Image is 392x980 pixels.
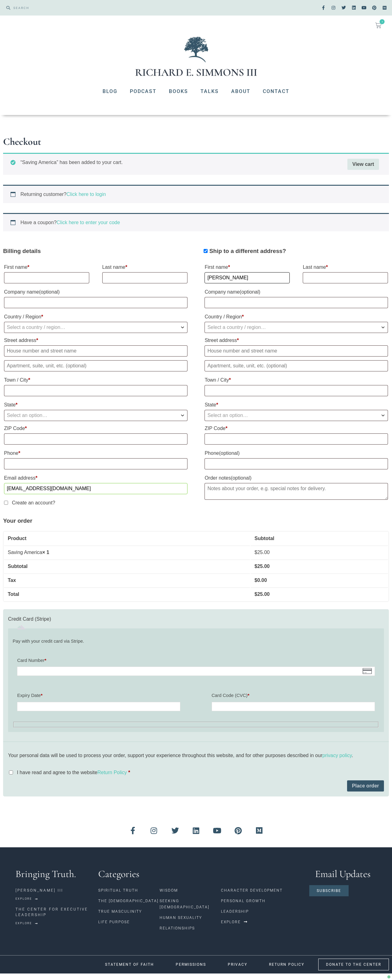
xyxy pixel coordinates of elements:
a: Human Sexuality [160,912,221,923]
label: Last name [303,262,388,272]
label: Card Number [17,656,375,665]
label: Email address [4,473,187,483]
span: Country / Region [205,322,388,333]
label: ZIP Code [4,423,187,433]
a: Spiritual Truth [98,885,160,896]
a: Explore [15,895,38,902]
input: House number and street name [205,345,388,357]
h3: Email Updates [309,869,377,879]
label: Country / Region [4,312,187,322]
a: Talks [194,83,225,100]
span: (optional) [219,450,240,456]
div: Have a coupon? [3,213,389,231]
label: Company name [4,287,187,297]
div: Returning customer? [3,185,389,203]
iframe: Secure expiration date input frame [19,704,178,709]
label: Phone [4,448,187,458]
span: Explore [15,922,32,925]
label: First name [205,262,290,272]
h3: Categories [98,869,303,879]
span: PERMISSIONS [176,963,206,966]
a: RETURN POLICY [261,959,312,970]
a: 1 [368,19,389,32]
th: Tax [4,574,250,587]
h1: Checkout [3,137,389,147]
label: Order notes [205,473,388,483]
span: 1 [380,19,385,24]
label: Country / Region [205,312,388,322]
a: Relationships [160,923,221,933]
h3: Bringing Truth. [15,869,92,879]
a: Podcast [124,83,163,100]
th: Total [4,588,250,601]
a: Character Development [221,885,303,896]
a: Books [163,83,194,100]
bdi: 25.00 [254,592,270,597]
a: Leadership [221,906,303,917]
span: (optional) [231,475,252,481]
a: STATEMENT OF FAITH [97,959,162,970]
label: Street address [205,335,388,345]
label: Last name [102,262,187,272]
span: Select an option… [7,413,47,418]
input: House number and street name [4,345,187,357]
th: Subtotal [4,560,250,573]
a: Click here to login [67,192,106,197]
span: Explore [221,920,241,924]
a: DONATE TO THE CENTER [318,959,389,970]
span: RETURN POLICY [269,963,304,966]
span: DONATE TO THE CENTER [326,963,381,966]
span: (optional) [39,289,60,295]
a: Wisdom [160,885,221,896]
label: State [205,400,388,410]
a: Return Policy [97,770,127,775]
iframe: Secure card number input frame [19,668,373,674]
a: Contact [257,83,296,100]
th: Subtotal [251,532,388,545]
span: Subscribe [317,889,341,893]
td: Saving America [4,546,250,559]
a: Personal Growth [221,896,303,906]
label: Phone [205,448,388,458]
span: Select a country / region… [7,325,65,330]
label: State [4,400,187,410]
input: SEARCH [10,3,193,12]
bdi: 25.00 [254,550,270,555]
a: Seeking [DEMOGRAPHIC_DATA] [160,896,221,912]
span: Country / Region [4,322,187,333]
nav: Menu [160,885,221,933]
a: privacy policy [322,753,352,758]
input: I have read and agree to the websiteReturn Policy * [9,770,13,774]
input: Create an account? [4,501,8,505]
nav: Menu [221,885,303,917]
span: Create an account? [12,500,55,505]
input: Apartment, suite, unit, etc. (optional) [205,360,388,371]
label: Company name [205,287,388,297]
a: Life Purpose [98,917,160,927]
span: Select an option… [207,413,248,418]
a: Explore [221,917,248,927]
span: PRIVACY [228,963,247,966]
span: State [4,410,187,421]
label: Credit Card (Stripe) [8,616,51,622]
span: Select a country / region… [207,325,266,330]
strong: × 1 [42,550,49,555]
h3: Billing details [3,247,188,255]
span: Explore [15,898,32,900]
nav: Menu [98,885,160,927]
span: $ [254,564,257,569]
h3: Your order [3,517,389,525]
p: THE CENTER FOR EXECUTIVE LEADERSHIP [15,907,92,918]
span: $ [254,578,257,583]
span: $ [254,550,257,555]
a: PERMISSIONS [168,959,214,970]
a: View cart [347,159,379,170]
span: I have read and agree to the website [17,770,127,775]
th: Product [4,532,250,545]
span: $ [254,592,257,597]
a: Blog [96,83,124,100]
a: About [225,83,257,100]
p: Pay with your credit card via Stripe. [13,638,380,645]
iframe: Secure CVC input frame [214,704,373,709]
a: Explore [15,920,38,927]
